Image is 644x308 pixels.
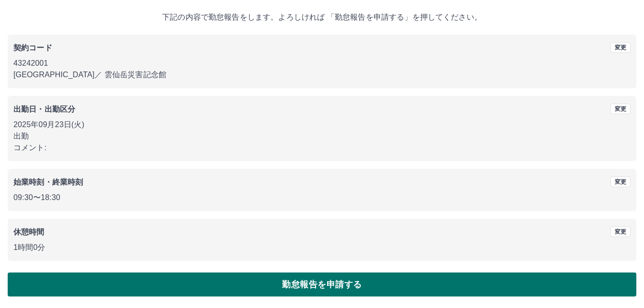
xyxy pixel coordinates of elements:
p: 09:30 〜 18:30 [13,192,631,203]
button: 勤怠報告を申請する [8,272,636,296]
p: 2025年09月23日(火) [13,119,631,130]
p: 下記の内容で勤怠報告をします。よろしければ 「勤怠報告を申請する」を押してください。 [8,12,636,23]
button: 変更 [610,226,631,237]
button: 変更 [610,42,631,53]
p: [GEOGRAPHIC_DATA] ／ 雲仙岳災害記念館 [13,69,631,81]
p: 出勤 [13,130,631,142]
button: 変更 [610,177,631,187]
b: 契約コード [13,44,52,52]
b: 始業時刻・終業時刻 [13,178,83,186]
p: 1時間0分 [13,242,631,253]
button: 変更 [610,104,631,114]
b: 出勤日・出勤区分 [13,105,75,113]
b: 休憩時間 [13,228,45,236]
p: 43242001 [13,58,631,69]
p: コメント: [13,142,631,154]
